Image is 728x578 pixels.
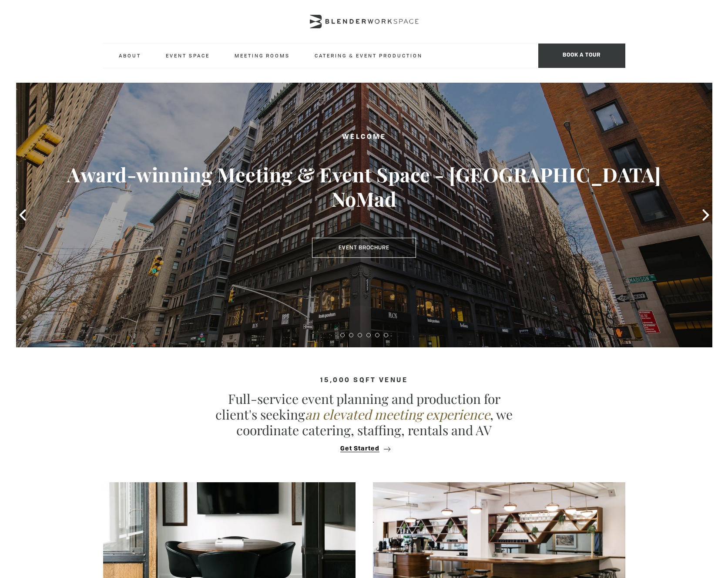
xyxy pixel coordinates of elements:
a: Meeting Rooms [228,44,297,67]
a: About [112,44,148,67]
p: Full-service event planning and production for client's seeking , we coordinate catering, staffin... [212,391,517,438]
h2: Welcome [51,132,678,143]
span: Book a tour [538,44,625,68]
a: Event Space [159,44,217,67]
em: an elevated meeting experience [305,406,490,423]
h4: 15,000 sqft venue [103,377,625,384]
span: Get Started [340,446,379,452]
a: Catering & Event Production [308,44,429,67]
h3: Award-winning Meeting & Event Space - [GEOGRAPHIC_DATA] NoMad [51,162,678,211]
button: Get Started [338,445,390,453]
a: Event Brochure [312,238,416,258]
